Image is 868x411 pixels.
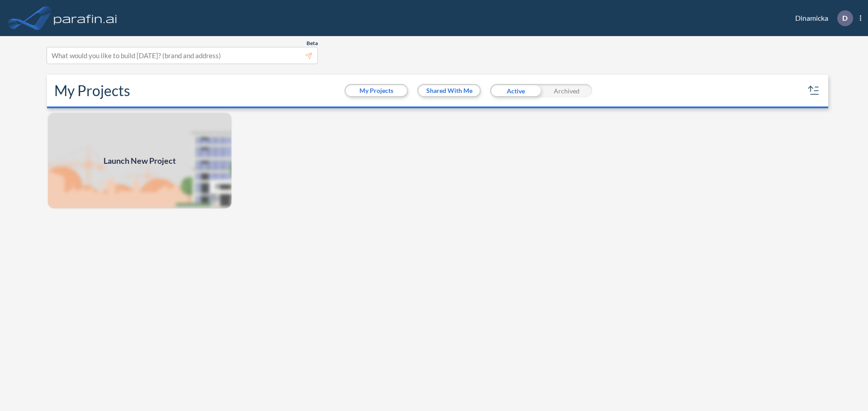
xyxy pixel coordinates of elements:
[54,82,130,99] h2: My Projects
[52,9,119,27] img: logo
[307,40,318,47] span: Beta
[541,84,592,97] div: Archived
[807,83,821,98] button: sort
[490,84,541,97] div: Active
[47,112,232,209] a: Launch New Project
[47,112,232,209] img: add
[782,10,861,26] div: Dinamicka
[419,85,480,96] button: Shared With Me
[346,85,407,96] button: My Projects
[842,14,848,22] p: D
[104,155,176,167] span: Launch New Project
